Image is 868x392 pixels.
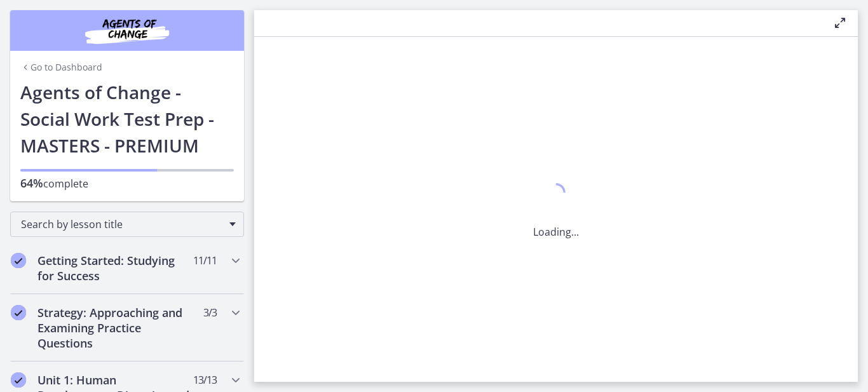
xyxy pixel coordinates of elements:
[11,372,26,388] i: Completed
[20,61,102,74] a: Go to Dashboard
[11,305,26,320] i: Completed
[203,305,217,320] span: 3 / 3
[193,372,217,388] span: 13 / 13
[21,217,223,231] span: Search by lesson title
[37,305,193,351] h2: Strategy: Approaching and Examining Practice Questions
[10,212,244,237] div: Search by lesson title
[37,253,193,283] h2: Getting Started: Studying for Success
[533,224,579,240] p: Loading...
[11,253,26,268] i: Completed
[51,15,203,46] img: Agents of Change
[20,79,234,159] h1: Agents of Change - Social Work Test Prep - MASTERS - PREMIUM
[533,180,579,209] div: 1
[193,253,217,268] span: 11 / 11
[20,175,43,191] span: 64%
[20,175,234,191] p: complete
